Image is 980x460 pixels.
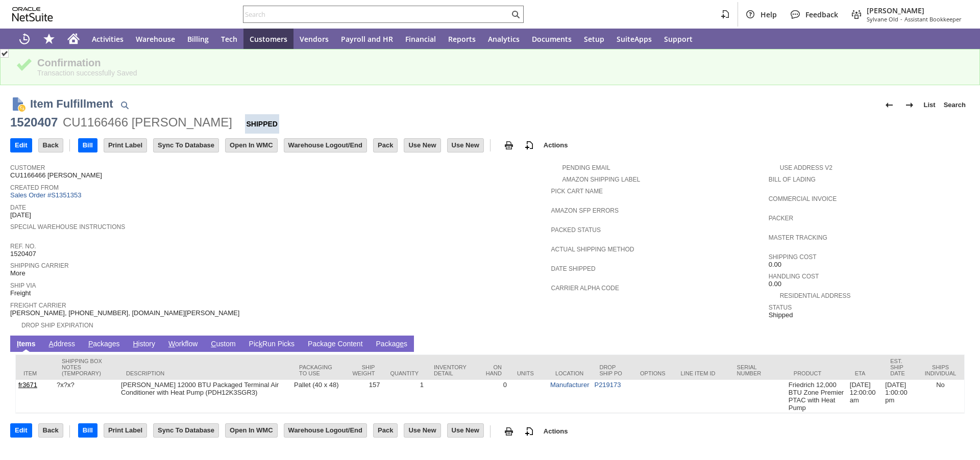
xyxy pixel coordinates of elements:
[43,33,55,45] svg: Shortcuts
[351,364,375,376] div: Ship Weight
[610,29,658,49] a: SuiteApps
[390,370,419,376] div: Quantity
[130,340,158,349] a: History
[215,29,243,49] a: Tech
[599,364,625,376] div: Drop Ship PO
[221,34,237,44] span: Tech
[399,29,442,49] a: Financial
[562,164,610,171] a: Pending Email
[374,340,410,349] a: Packages
[769,261,781,269] span: 0.00
[10,282,36,289] a: Ship Via
[247,340,297,349] a: PickRun Picks
[517,370,540,376] div: Units
[92,34,124,44] span: Activities
[259,340,262,348] span: k
[299,364,335,376] div: Packaging to Use
[54,380,118,413] td: ?x?x?
[118,380,291,413] td: [PERSON_NAME] 12000 BTU Packaged Terminal Air Conditioner with Heat Pump (PDH12K3SGR3)
[154,139,218,152] input: Sync To Database
[245,114,279,134] div: Shipped
[664,34,693,44] span: Support
[18,381,37,389] a: fr3671
[208,340,238,349] a: Custom
[343,380,383,413] td: 157
[30,95,113,112] h1: Item Fulfillment
[769,234,827,241] a: Master Tracking
[37,57,964,69] div: Confirmation
[769,280,781,288] span: 0.00
[250,34,287,44] span: Customers
[550,381,590,389] a: Manufacturer
[341,34,393,44] span: Payroll and HR
[300,34,329,44] span: Vendors
[532,34,572,44] span: Documents
[284,139,366,152] input: Warehouse Logout/End
[328,340,332,348] span: g
[187,34,209,44] span: Billing
[584,34,604,44] span: Setup
[61,29,86,49] a: Home
[79,424,97,437] input: Bill
[924,364,957,376] div: Ships Individual
[63,114,232,131] div: CU1166466 [PERSON_NAME]
[769,176,816,183] a: Bill Of Lading
[17,340,19,348] span: I
[920,97,940,113] a: List
[526,29,578,49] a: Documents
[794,370,840,376] div: Product
[166,340,200,349] a: Workflow
[243,29,293,49] a: Customers
[855,370,875,376] div: ETA
[551,285,619,292] a: Carrier Alpha Code
[448,139,483,152] input: Use New
[10,164,45,171] a: Customer
[551,188,603,195] a: Pick Cart Name
[104,139,146,152] input: Print Label
[10,204,26,211] a: Date
[10,262,69,269] a: Shipping Carrier
[769,311,793,319] span: Shipped
[780,292,851,299] a: Residential Address
[551,207,619,214] a: Amazon SFP Errors
[18,33,31,45] svg: Recent Records
[10,211,31,219] span: [DATE]
[761,10,777,19] span: Help
[10,114,58,131] div: 1520407
[448,424,483,437] input: Use New
[890,358,909,376] div: Est. Ship Date
[11,424,32,437] input: Edit
[786,380,847,413] td: Friedrich 12,000 BTU Zone Premier PTAC with Heat Pump
[883,380,917,413] td: [DATE] 1:00:00 pm
[10,243,36,250] a: Ref. No.
[780,164,832,171] a: Use Address V2
[448,34,476,44] span: Reports
[867,6,962,15] span: [PERSON_NAME]
[404,424,440,437] input: Use New
[10,289,31,297] span: Freight
[10,309,239,317] span: [PERSON_NAME], [PHONE_NUMBER], [DOMAIN_NAME][PERSON_NAME]
[126,370,284,376] div: Description
[769,215,793,222] a: Packer
[14,340,38,349] a: Items
[226,424,277,437] input: Open In WMC
[86,340,122,349] a: Packages
[551,265,596,272] a: Date Shipped
[681,370,722,376] div: Line Item ID
[405,34,436,44] span: Financial
[594,381,621,389] a: P219173
[904,15,962,23] span: Assistant Bookkeeper
[88,340,93,348] span: P
[21,322,93,329] a: Drop Ship Expiration
[482,29,526,49] a: Analytics
[37,29,61,49] div: Shortcuts
[284,424,366,437] input: Warehouse Logout/End
[39,424,63,437] input: Back
[23,370,46,376] div: Item
[769,273,819,280] a: Handling Cost
[640,370,666,376] div: Options
[523,425,535,438] img: add-record.svg
[10,302,66,309] a: Freight Carrier
[10,223,125,231] a: Special Warehouse Instructions
[484,364,502,376] div: On Hand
